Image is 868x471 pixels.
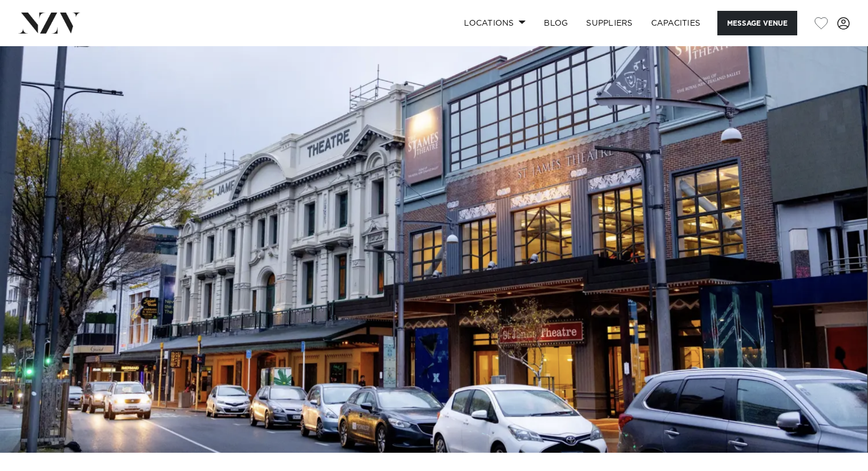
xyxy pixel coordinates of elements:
a: Capacities [642,11,710,35]
img: nzv-logo.png [18,13,80,33]
a: Locations [455,11,535,35]
a: SUPPLIERS [577,11,641,35]
a: BLOG [535,11,577,35]
button: Message Venue [717,11,797,35]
